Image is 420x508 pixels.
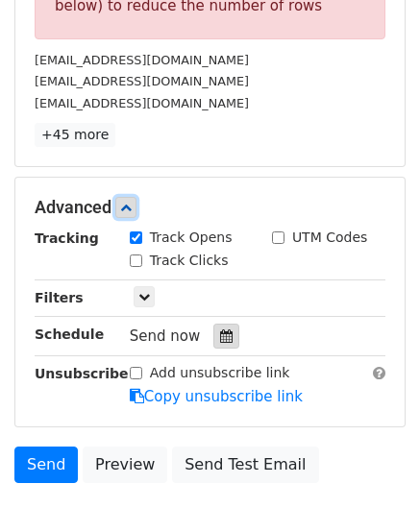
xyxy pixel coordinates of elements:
[35,230,99,246] strong: Tracking
[35,290,84,305] strong: Filters
[35,53,249,67] small: [EMAIL_ADDRESS][DOMAIN_NAME]
[130,388,303,405] a: Copy unsubscribe link
[35,197,385,218] h5: Advanced
[35,96,249,110] small: [EMAIL_ADDRESS][DOMAIN_NAME]
[150,363,290,383] label: Add unsubscribe link
[35,327,104,342] strong: Schedule
[35,74,249,88] small: [EMAIL_ADDRESS][DOMAIN_NAME]
[35,366,129,381] strong: Unsubscribe
[292,228,367,248] label: UTM Codes
[324,416,420,508] iframe: Chat Widget
[172,447,318,483] a: Send Test Email
[14,447,78,483] a: Send
[35,123,115,147] a: +45 more
[150,251,229,271] label: Track Clicks
[130,327,201,345] span: Send now
[83,447,167,483] a: Preview
[150,228,233,248] label: Track Opens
